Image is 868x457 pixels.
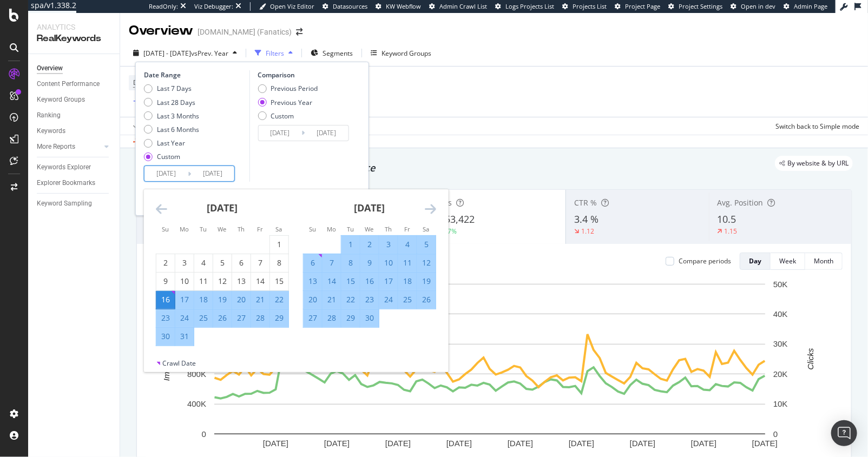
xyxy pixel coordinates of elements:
text: 800K [187,369,206,379]
text: [DATE] [324,439,350,448]
div: 1 [341,239,360,250]
div: 18 [194,294,213,305]
div: Last 7 Days [157,84,192,93]
small: Tu [347,225,354,233]
div: Ranking [37,110,61,121]
td: Selected. Friday, April 18, 2025 [398,272,417,290]
div: 8 [270,257,288,268]
td: Selected. Saturday, March 29, 2025 [269,309,288,327]
td: Selected. Monday, April 7, 2025 [322,254,341,272]
td: Selected. Friday, March 28, 2025 [251,309,269,327]
td: Choose Sunday, March 9, 2025 as your check-out date. It’s available. [156,272,175,290]
div: Last 28 Days [144,98,199,107]
div: 21 [251,294,269,305]
div: Overview [129,22,193,40]
div: 10 [175,276,194,287]
td: Selected. Friday, April 11, 2025 [398,254,417,272]
td: Choose Wednesday, March 5, 2025 as your check-out date. It’s available. [213,254,232,272]
td: Choose Monday, March 3, 2025 as your check-out date. It’s available. [175,254,194,272]
div: 13 [304,276,322,287]
button: Apply [129,117,160,135]
span: Open Viz Editor [270,2,314,10]
td: Selected. Wednesday, March 19, 2025 [213,290,232,309]
div: Date Range [144,70,247,80]
div: Previous Period [271,84,318,93]
td: Selected. Wednesday, April 9, 2025 [360,254,379,272]
div: 31 [175,331,194,342]
div: Keyword Groups [37,94,85,105]
text: Impressions [162,337,171,381]
div: Month [814,256,833,266]
td: Choose Tuesday, March 4, 2025 as your check-out date. It’s available. [194,254,213,272]
div: 7 [251,257,269,268]
text: 40K [773,309,788,319]
small: Th [385,225,392,233]
div: Overview [37,63,63,74]
div: Last 7 Days [144,84,199,93]
div: Keywords Explorer [37,162,91,173]
td: Selected. Thursday, April 24, 2025 [379,290,398,309]
div: 27 [232,313,251,323]
div: Keywords [37,125,65,137]
div: 9 [156,276,175,287]
td: Selected. Thursday, April 10, 2025 [379,254,398,272]
td: Selected. Wednesday, April 23, 2025 [360,290,379,309]
div: [DOMAIN_NAME] (Fanatics) [198,27,292,37]
div: Move backward to switch to the previous month. [156,202,167,216]
span: Project Page [625,2,660,10]
a: Keywords [37,125,112,137]
a: Keywords Explorer [37,162,112,173]
div: Filters [266,49,284,58]
div: Last Year [157,138,185,148]
div: 28 [323,313,341,323]
div: Day [749,256,761,266]
td: Choose Friday, March 7, 2025 as your check-out date. It’s available. [251,254,269,272]
td: Choose Tuesday, March 11, 2025 as your check-out date. It’s available. [194,272,213,290]
div: 24 [175,313,194,323]
td: Selected. Monday, March 24, 2025 [175,309,194,327]
div: 18 [398,276,417,287]
span: Project Settings [679,2,722,10]
div: 10 [379,257,398,268]
a: Datasources [323,2,367,11]
div: Last 3 Months [144,111,199,121]
small: Su [309,225,316,233]
td: Selected. Tuesday, April 1, 2025 [341,235,360,254]
td: Selected. Monday, March 31, 2025 [175,327,194,346]
div: 13 [232,276,251,287]
td: Selected. Sunday, March 23, 2025 [156,309,175,327]
button: Month [805,253,843,270]
text: [DATE] [385,439,411,448]
small: Mo [180,225,189,233]
td: Selected. Sunday, April 27, 2025 [303,309,322,327]
td: Selected. Thursday, March 27, 2025 [232,309,251,327]
div: 30 [360,313,379,323]
button: Week [771,253,805,270]
div: 3 [175,257,194,268]
button: Switch back to Simple mode [771,117,859,135]
div: Crawl Date [162,359,196,368]
small: Sa [275,225,282,233]
div: Keyword Groups [382,49,431,58]
div: 9 [360,257,379,268]
td: Selected. Tuesday, April 29, 2025 [341,309,360,327]
td: Selected. Wednesday, April 16, 2025 [360,272,379,290]
div: Week [779,256,796,266]
input: Start Date [144,166,188,181]
div: Last 28 Days [157,98,195,107]
div: 16 [360,276,379,287]
small: Sa [423,225,429,233]
strong: [DATE] [354,201,385,214]
div: Viz Debugger: [194,2,233,11]
div: 11 [398,257,417,268]
div: 2 [156,257,175,268]
small: Th [238,225,245,233]
div: 25 [194,313,213,323]
div: Explorer Bookmarks [37,177,95,189]
div: 6 [304,257,322,268]
div: 28 [251,313,269,323]
text: [DATE] [691,439,716,448]
div: 19 [213,294,232,305]
td: Selected. Thursday, March 20, 2025 [232,290,251,309]
div: 3 [379,239,398,250]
